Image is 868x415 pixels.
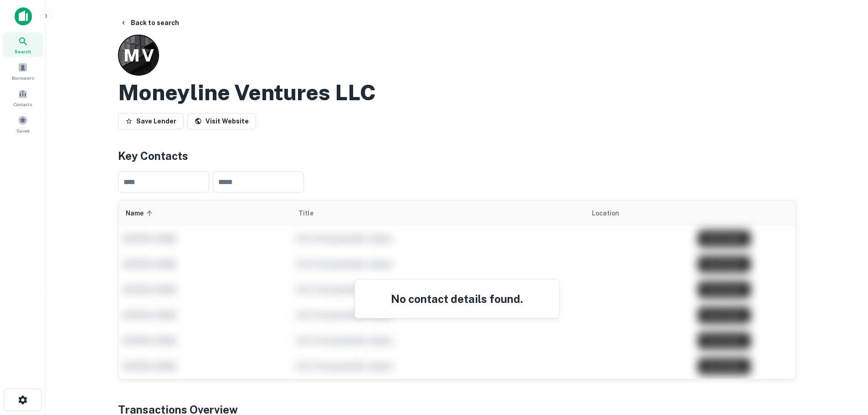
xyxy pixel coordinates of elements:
[16,127,30,134] span: Saved
[14,101,32,108] span: Contacts
[3,112,43,136] a: Saved
[118,79,376,106] h2: Moneyline Ventures LLC
[366,291,548,307] h4: No contact details found.
[123,42,153,68] p: M V
[118,148,796,164] h4: Key Contacts
[118,200,796,379] div: scrollable content
[118,113,184,129] button: Save Lender
[187,113,256,129] a: Visit Website
[15,7,32,26] img: capitalize-icon.png
[15,48,31,55] span: Search
[3,32,43,57] a: Search
[822,313,868,357] iframe: Chat Widget
[3,85,43,110] a: Contacts
[12,74,34,82] span: Borrowers
[116,15,183,31] button: Back to search
[3,59,43,83] a: Borrowers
